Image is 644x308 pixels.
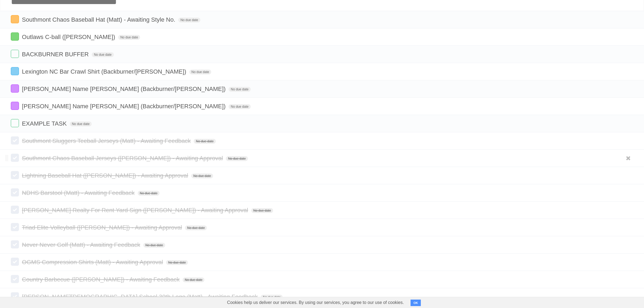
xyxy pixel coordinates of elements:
span: [PERSON_NAME] Name [PERSON_NAME] (Backburner/[PERSON_NAME]) [22,86,227,92]
label: Done [11,32,19,41]
label: Done [11,50,19,58]
label: Done [11,188,19,196]
span: [PERSON_NAME][DEMOGRAPHIC_DATA] School 30th Logo (Matt) - Awaiting Feedback [22,293,259,300]
span: No due date [166,260,188,265]
label: Done [11,154,19,162]
span: Country Barbecue ([PERSON_NAME]) - Awaiting Feedback [22,276,181,283]
span: No due date [189,70,211,74]
span: No due date [92,52,114,57]
span: No due date [251,208,273,213]
span: EXAMPLE TASK [22,120,68,127]
span: No due date [185,225,207,230]
span: OGMS Compression Shirts (Matt) - Awaiting Approval [22,259,164,266]
span: Outlaws C-ball ([PERSON_NAME]) [22,34,117,40]
span: Lightning Baseball Hat ([PERSON_NAME]) - Awaiting Approval [22,172,190,179]
label: Done [11,171,19,179]
span: Cookies help us deliver our services. By using our services, you agree to our use of cookies. [222,297,409,308]
span: No due date [229,87,250,92]
label: Done [11,84,19,93]
span: No due date [229,104,250,109]
span: No due date [178,18,200,22]
span: No due date [143,243,165,248]
span: Southmont Chaos Baseball Hat (Matt) - Awaiting Style No. [22,16,177,23]
span: [PERSON_NAME] Name [PERSON_NAME] (Backburner/[PERSON_NAME]) [22,103,227,110]
label: Done [11,206,19,214]
span: No due date [261,295,283,300]
span: Southmont Sluggers Teeball Jerseys (Matt) - Awaiting Feedback [22,137,192,144]
label: Done [11,275,19,283]
label: Done [11,119,19,127]
span: No due date [194,139,216,144]
span: No due date [118,35,140,40]
label: Done [11,67,19,75]
label: Done [11,292,19,300]
label: Done [11,223,19,231]
button: OK [411,300,421,306]
label: Done [11,136,19,145]
span: No due date [226,156,248,161]
label: Done [11,258,19,266]
span: Never Never Golf (Matt) - Awaiting Feedback [22,241,141,248]
span: No due date [183,277,204,282]
span: No due date [191,173,213,178]
span: NDHS Barstool (Matt) - Awaiting Feedback [22,189,136,196]
span: No due date [70,122,92,126]
span: BACKBURNER BUFFER [22,51,90,58]
span: Triad Elite Volleyball ([PERSON_NAME]) - Awaiting Approval [22,224,183,231]
span: Lexington NC Bar Crawl Shirt (Backburner/[PERSON_NAME]) [22,68,188,75]
span: Southmont Chaos Baseball Jerseys ([PERSON_NAME]) - Awaiting Approval [22,155,224,162]
span: No due date [138,191,160,196]
label: Done [11,240,19,248]
span: [PERSON_NAME] Realty For Rent Yard Sign ([PERSON_NAME]) - Awaiting Approval [22,207,249,214]
label: Done [11,15,19,23]
label: Done [11,102,19,110]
